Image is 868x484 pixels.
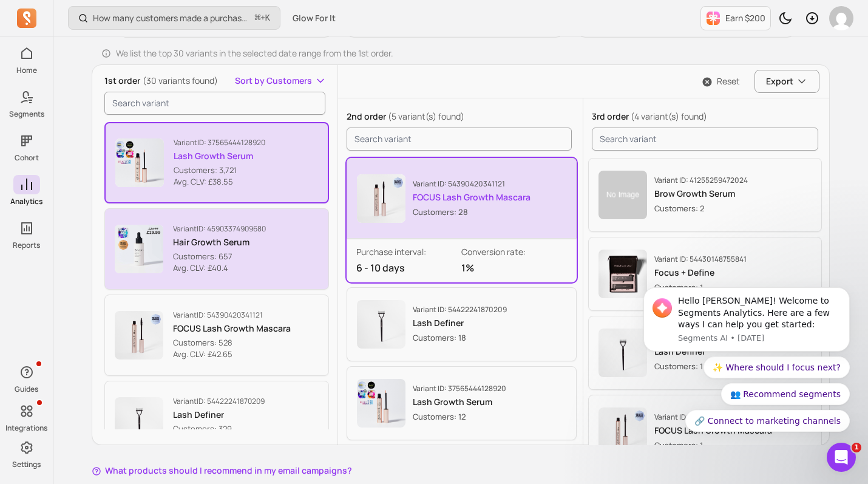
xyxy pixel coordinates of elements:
span: (30 variants found) [143,75,218,86]
button: Product imageVariant ID: 54422241870209Lash DefinerCustomers: 18 [347,287,577,361]
p: 6 - 10 days [356,261,462,275]
p: Avg. CLV: £38.55 [174,176,265,188]
p: Cohort [15,153,39,163]
span: Sort by Customers [235,75,312,87]
img: Product image [598,407,647,456]
button: Guides [13,360,40,397]
button: Export [754,70,819,93]
p: Variant ID: 37565444128920 [413,384,506,394]
img: Product image [357,174,405,223]
p: Hair Growth Serum [173,236,266,248]
p: Reports [13,240,40,250]
p: Customers: 657 [173,251,266,263]
span: + [255,12,270,24]
p: Conversion rate: [461,246,567,258]
p: Variant ID: 54422241870209 [173,397,265,406]
p: Focus + Define [654,267,747,279]
img: Product image [115,225,163,273]
p: 3rd order [592,111,818,123]
span: 1 [852,443,861,452]
img: avatar [829,6,853,30]
button: VariantID: 54422241870209Lash DefinerCustomers: 329Avg. CLV: £47.08 [104,381,329,462]
img: Product image [115,311,163,360]
button: Product imageVariant ID: 54390420341121FOCUS Lash Growth MascaraCustomers: 28 [347,158,577,239]
button: Sort by Customers [235,75,327,87]
kbd: K [265,13,270,23]
img: Product image [357,379,405,428]
p: Variant ID: 54390420341121 [413,179,531,189]
button: What products should I recommend in my email campaigns? [92,465,352,477]
img: Product image [598,329,647,377]
button: Product imageVariant ID: 37565444128920Lash Growth SerumCustomers: 12 [347,366,577,440]
p: How many customers made a purchase in the last 30/60/90 days? [93,12,250,24]
button: How many customers made a purchase in the last 30/60/90 days?⌘+K [68,6,280,30]
button: Toggle dark mode [773,6,798,30]
p: Variant ID: 54430148755841 [654,254,747,264]
p: FOCUS Lash Growth Mascara [173,322,291,335]
button: Reset [693,75,750,87]
button: Earn $200 [700,6,771,30]
p: Home [16,66,37,75]
img: Product image [598,250,647,298]
p: Variant ID: 45903374909680 [173,224,266,234]
button: VariantID: 45903374909680Hair Growth SerumCustomers: 657Avg. CLV: £40.4 [104,208,329,290]
input: search product [592,128,818,151]
p: Lash Definer [413,317,507,329]
p: 2nd order [347,111,572,123]
p: Lash Growth Serum [413,396,506,408]
p: Customers: 528 [173,337,291,349]
p: Integrations [5,423,47,433]
p: FOCUS Lash Growth Mascara [413,191,531,203]
p: 1% [461,261,567,275]
input: search product [347,128,572,151]
span: (5 variant(s) found) [388,111,464,122]
span: Glow For It [293,12,336,24]
p: Purchase interval: [356,246,462,258]
button: Glow For It [285,7,343,29]
button: VariantID: 54390420341121FOCUS Lash Growth MascaraCustomers: 528Avg. CLV: £42.65 [104,295,329,376]
iframe: Intercom live chat [827,443,856,472]
p: Avg. CLV: £42.65 [173,349,291,361]
p: Segments [9,109,44,119]
p: Avg. CLV: £40.4 [173,262,266,274]
p: Customers: 18 [413,332,507,344]
p: Variant ID: 37565444128920 [174,138,265,148]
span: (4 variant(s) found) [631,111,707,122]
iframe: Intercom notifications message [625,273,868,478]
kbd: ⌘ [254,11,261,26]
p: 1st order [104,75,218,87]
p: We list the top 30 variants in the selected date range from the 1st order. [116,47,393,60]
p: Customers: 3,721 [174,165,265,177]
p: Variant ID: 54390420341121 [173,310,291,320]
p: Customers: 12 [413,411,506,423]
button: VariantID: 37565444128920Lash Growth SerumCustomers: 3,721Avg. CLV: £38.55 [104,122,329,203]
p: Lash Growth Serum [174,150,265,162]
button: Product imageVariant ID: 41255259472024Brow Growth SerumCustomers: 2 [588,158,822,232]
p: Variant ID: 41255259472024 [654,176,748,185]
button: Product imageVariant ID: 54390420341121FOCUS Lash Growth MascaraCustomers: 1 [588,395,822,469]
img: Product image [115,397,163,446]
p: Customers: 28 [413,206,531,218]
p: Settings [12,460,41,469]
input: search product [104,92,325,115]
p: Variant ID: 54422241870209 [413,305,507,315]
img: Product image [598,171,647,219]
button: Product imageVariant ID: 54422241870209Lash DefinerCustomers: 1 [588,316,822,390]
img: Product image [115,138,164,187]
p: Analytics [10,197,42,206]
p: Lash Definer [173,409,265,421]
button: Product imageVariant ID: 54430148755841Focus + DefineCustomers: 1 [588,237,822,311]
p: Brow Growth Serum [654,188,748,200]
p: Customers: 2 [654,202,748,214]
p: Customers: 329 [173,423,265,435]
p: Guides [15,384,38,394]
img: Product image [357,300,405,349]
